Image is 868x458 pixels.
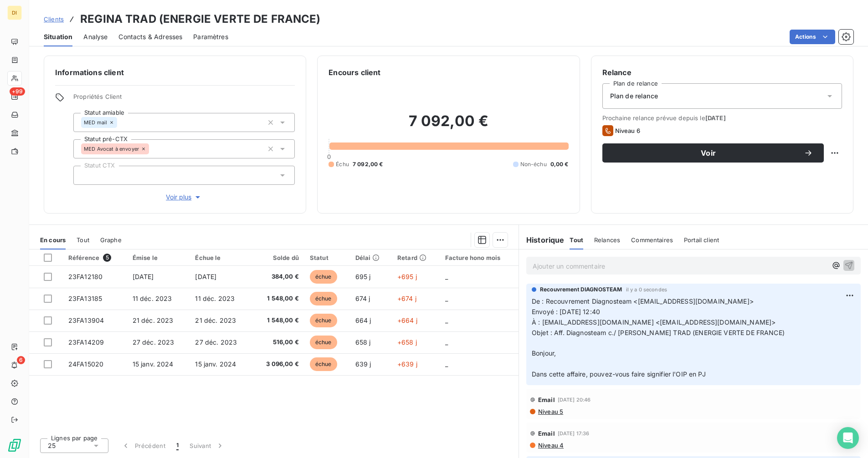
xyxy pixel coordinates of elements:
[540,285,622,294] span: Recouvrement DIAGNOSTEAM
[397,295,416,302] span: +674 j
[310,292,337,305] span: échue
[149,145,156,153] input: Ajouter une valeur
[445,316,448,324] span: _
[310,270,337,284] span: échue
[133,295,172,302] span: 11 déc. 2023
[532,370,706,378] span: Dans cette affaire, pouvez-vous faire signifier l'OIP en PJ
[68,254,122,262] div: Référence
[68,273,103,280] span: 23FA12180
[44,15,64,23] span: Clients
[520,160,547,168] span: Non-échu
[355,316,371,324] span: 664 j
[445,295,448,302] span: _
[355,273,371,280] span: 695 j
[258,294,299,303] span: 1 548,00 €
[133,316,174,324] span: 21 déc. 2023
[258,360,299,369] span: 3 096,00 €
[532,297,754,305] span: De : Recouvrement Diagnosteam <[EMAIL_ADDRESS][DOMAIN_NAME]>
[538,430,555,437] span: Email
[602,114,842,122] span: Prochaine relance prévue depuis le
[81,171,88,179] input: Ajouter une valeur
[258,316,299,325] span: 1 548,00 €
[55,67,295,78] h6: Informations client
[103,254,111,262] span: 5
[532,349,556,357] span: Bonjour,
[310,336,337,349] span: échue
[84,146,139,152] span: MED Avocat à envoyer
[195,338,237,346] span: 27 déc. 2023
[68,338,104,346] span: 23FA14209
[77,236,89,244] span: Tout
[258,338,299,347] span: 516,00 €
[118,32,182,41] span: Contacts & Adresses
[336,160,349,168] span: Échu
[133,360,174,368] span: 15 janv. 2024
[445,273,448,280] span: _
[17,356,25,364] span: 6
[532,318,776,326] span: À : [EMAIL_ADDRESS][DOMAIN_NAME] <[EMAIL_ADDRESS][DOMAIN_NAME]>
[538,396,555,403] span: Email
[445,360,448,368] span: _
[10,87,25,96] span: +99
[83,32,108,41] span: Analyse
[613,149,804,157] span: Voir
[397,360,417,368] span: +639 j
[594,236,620,244] span: Relances
[602,67,842,78] h6: Relance
[355,360,371,368] span: 639 j
[397,273,417,280] span: +695 j
[44,32,72,41] span: Situation
[397,316,417,324] span: +664 j
[68,316,104,324] span: 23FA13904
[133,254,185,261] div: Émise le
[310,357,337,371] span: échue
[176,441,179,450] span: 1
[48,441,56,450] span: 25
[327,153,331,160] span: 0
[73,93,295,106] span: Propriétés Client
[133,338,175,346] span: 27 déc. 2023
[258,254,299,261] div: Solde dû
[195,295,235,302] span: 11 déc. 2023
[397,338,417,346] span: +658 j
[84,120,107,125] span: MED mail
[550,160,569,168] span: 0,00 €
[68,295,102,302] span: 23FA13185
[73,192,295,202] button: Voir plus
[166,193,202,202] span: Voir plus
[195,273,216,280] span: [DATE]
[445,254,513,261] div: Facture hono mois
[602,143,824,163] button: Voir
[355,338,371,346] span: 658 j
[626,287,668,292] span: il y a 0 secondes
[355,295,370,302] span: 674 j
[705,114,726,122] span: [DATE]
[790,30,835,44] button: Actions
[570,236,583,244] span: Tout
[133,273,154,280] span: [DATE]
[532,308,600,316] span: Envoyé : [DATE] 12:40
[329,67,380,78] h6: Encours client
[355,254,387,261] div: Délai
[7,438,22,453] img: Logo LeanPay
[537,408,563,415] span: Niveau 5
[117,118,124,127] input: Ajouter une valeur
[532,329,785,336] span: Objet : Aff. Diagnosteam c./ [PERSON_NAME] TRAD (ENERGIE VERTE DE FRANCE)
[558,397,591,402] span: [DATE] 20:46
[397,254,434,261] div: Retard
[329,112,568,139] h2: 7 092,00 €
[193,32,228,41] span: Paramètres
[7,5,22,20] div: DI
[631,236,673,244] span: Commentaires
[684,236,719,244] span: Portail client
[537,442,564,449] span: Niveau 4
[184,436,230,455] button: Suivant
[195,254,247,261] div: Échue le
[44,15,64,24] a: Clients
[837,427,859,449] div: Open Intercom Messenger
[310,254,344,261] div: Statut
[68,360,103,368] span: 24FA15020
[40,236,66,244] span: En cours
[615,127,640,134] span: Niveau 6
[353,160,383,168] span: 7 092,00 €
